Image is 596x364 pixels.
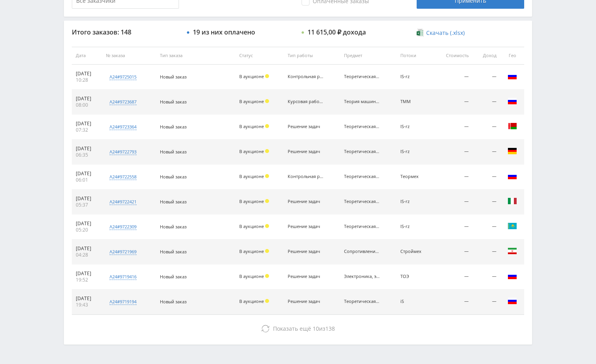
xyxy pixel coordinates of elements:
[508,171,517,181] img: rus.png
[288,199,323,204] div: Решение задач
[160,99,186,105] span: Новый заказ
[76,245,98,252] div: [DATE]
[76,220,98,227] div: [DATE]
[400,274,430,279] div: ТОЭ
[473,115,500,140] td: —
[400,149,430,154] div: IS-rz
[508,146,517,156] img: deu.png
[433,239,473,264] td: —
[433,165,473,190] td: —
[193,29,255,36] div: 19 из них оплачено
[265,224,269,228] span: Холд
[344,199,380,204] div: Теоретическая механика
[160,199,186,205] span: Новый заказ
[265,74,269,78] span: Холд
[473,140,500,165] td: —
[508,71,517,81] img: rus.png
[433,140,473,165] td: —
[239,98,264,104] span: В аукционе
[400,124,430,129] div: IS-rz
[344,174,380,179] div: Теоретическая механика
[72,29,179,36] div: Итого заказов: 148
[433,264,473,289] td: —
[76,96,98,102] div: [DATE]
[76,202,98,208] div: 05:37
[265,99,269,103] span: Холд
[288,299,323,304] div: Решение задач
[284,47,340,65] th: Тип работы
[235,47,284,65] th: Статус
[76,146,98,152] div: [DATE]
[76,270,98,277] div: [DATE]
[473,239,500,264] td: —
[433,90,473,115] td: —
[76,302,98,308] div: 19:43
[500,47,524,65] th: Гео
[239,173,264,179] span: В аукционе
[156,47,235,65] th: Тип заказа
[288,99,323,104] div: Курсовая работа
[400,199,430,204] div: IS-rz
[265,199,269,203] span: Холд
[76,277,98,283] div: 19:52
[400,174,430,179] div: Теормех
[110,174,137,180] div: a24#9722558
[76,71,98,77] div: [DATE]
[344,74,380,79] div: Теоретическая механика
[325,325,335,332] span: 138
[76,295,98,302] div: [DATE]
[340,47,396,65] th: Предмет
[344,274,380,279] div: Электроника, электротехника, радиотехника
[110,224,137,230] div: a24#9722309
[110,149,137,155] div: a24#9722793
[110,124,137,130] div: a24#9723364
[160,224,186,230] span: Новый заказ
[76,171,98,177] div: [DATE]
[76,195,98,202] div: [DATE]
[110,99,137,105] div: a24#9723687
[239,123,264,129] span: В аукционе
[265,124,269,128] span: Холд
[473,47,500,65] th: Доход
[344,249,380,254] div: Сопротивление материалов
[508,271,517,281] img: rus.png
[110,299,137,305] div: a24#9719194
[433,65,473,90] td: —
[265,274,269,278] span: Холд
[400,224,430,229] div: IS-rz
[344,224,380,229] div: Теоретическая механика
[76,252,98,258] div: 04:28
[426,30,465,36] span: Скачать (.xlsx)
[508,221,517,231] img: kaz.png
[160,74,186,80] span: Новый заказ
[76,102,98,108] div: 08:00
[265,174,269,178] span: Холд
[400,299,430,304] div: iS
[288,174,323,179] div: Контрольная работа
[72,321,524,337] button: Показать ещё 10из138
[508,246,517,256] img: irn.png
[473,190,500,215] td: —
[239,198,264,204] span: В аукционе
[344,99,380,104] div: Теория машин и механизмов
[160,249,186,255] span: Новый заказ
[273,325,335,332] span: из
[239,248,264,254] span: В аукционе
[508,121,517,131] img: blr.png
[76,177,98,183] div: 06:01
[344,299,380,304] div: Теоретическая механика
[239,273,264,279] span: В аукционе
[400,99,430,104] div: ТММ
[433,215,473,239] td: —
[239,298,264,304] span: В аукционе
[508,296,517,306] img: rus.png
[265,249,269,253] span: Холд
[288,274,323,279] div: Решение задач
[473,264,500,289] td: —
[433,190,473,215] td: —
[76,127,98,133] div: 07:32
[433,289,473,314] td: —
[76,121,98,127] div: [DATE]
[508,196,517,206] img: ita.png
[433,47,473,65] th: Стоимость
